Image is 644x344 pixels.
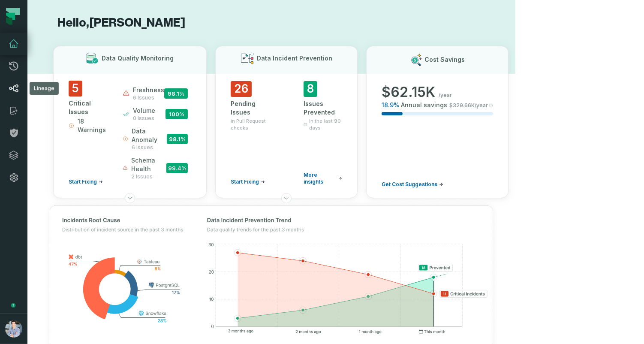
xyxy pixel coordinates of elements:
[30,82,59,95] div: Lineage
[309,118,342,131] span: In the last 90 days
[69,178,103,185] a: Start Fixing
[132,127,166,144] span: data anomaly
[215,46,358,198] button: Data Incident Prevention26Pending Issuesin Pull Request checksStart Fixing8Issues PreventedIn the...
[231,81,252,97] span: 26
[382,181,443,188] a: Get Cost Suggestions
[9,302,17,309] div: Tooltip anchor
[304,172,337,185] span: More insights
[164,88,188,99] span: 98.1 %
[53,15,490,30] h1: Hello, [PERSON_NAME]
[166,109,188,119] span: 100 %
[132,144,166,151] span: 6 issues
[133,115,155,122] span: 0 issues
[304,81,317,97] span: 8
[366,46,509,198] button: Cost Savings$62.15K/year18.9%Annual savings$329.66K/yearGet Cost Suggestions
[231,118,269,131] span: in Pull Request checks
[69,99,107,116] div: Critical Issues
[257,54,332,63] h3: Data Incident Prevention
[53,46,207,198] button: Data Quality Monitoring5Critical Issues18 WarningsStart Fixingfreshness6 issues98.1%volume0 issue...
[102,54,174,63] h3: Data Quality Monitoring
[304,172,342,185] a: More insights
[382,101,399,109] span: 18.9 %
[131,156,166,173] span: schema health
[425,55,465,64] h3: Cost Savings
[133,106,155,115] span: volume
[133,86,164,94] span: freshness
[69,178,97,185] span: Start Fixing
[449,102,488,109] span: $ 329.66K /year
[133,94,164,101] span: 6 issues
[382,181,437,188] span: Get Cost Suggestions
[401,101,447,109] span: Annual savings
[231,178,259,185] span: Start Fixing
[166,163,188,173] span: 99.4 %
[78,117,107,134] span: 18 Warnings
[167,134,188,144] span: 98.1 %
[382,84,435,101] span: $ 62.15K
[439,92,452,99] span: /year
[131,173,166,180] span: 2 issues
[231,100,269,117] div: Pending Issues
[5,320,22,338] img: avatar of Alon Nafta
[304,100,342,117] div: Issues Prevented
[69,81,82,97] span: 5
[231,178,265,185] a: Start Fixing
